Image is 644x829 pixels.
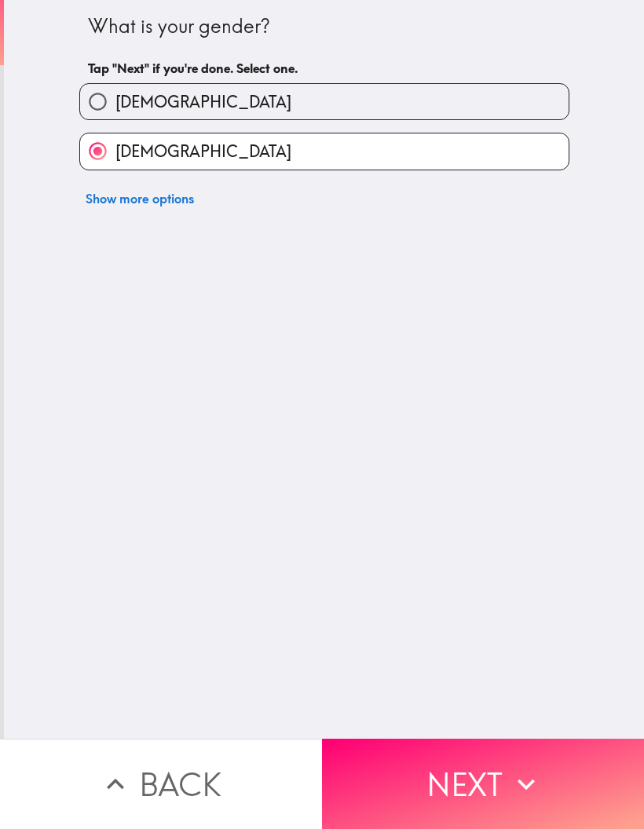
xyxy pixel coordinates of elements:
button: [DEMOGRAPHIC_DATA] [80,133,569,169]
button: Show more options [79,183,200,214]
h6: Tap "Next" if you're done. Select one. [88,60,561,77]
span: [DEMOGRAPHIC_DATA] [115,141,291,163]
button: Next [322,739,644,829]
button: [DEMOGRAPHIC_DATA] [80,84,569,119]
span: [DEMOGRAPHIC_DATA] [115,91,291,113]
div: What is your gender? [88,13,561,40]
